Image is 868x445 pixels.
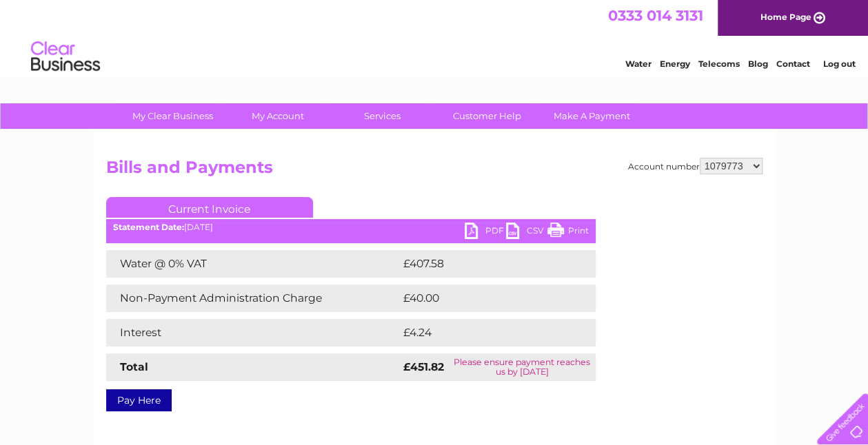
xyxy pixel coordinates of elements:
[535,103,649,129] a: Make A Payment
[30,36,101,78] img: logo.png
[465,222,506,242] a: PDF
[106,158,763,184] h2: Bills and Payments
[822,59,855,69] a: Log out
[625,59,652,69] a: Water
[325,103,439,129] a: Services
[106,222,596,232] div: [DATE]
[106,319,400,346] td: Interest
[120,360,148,373] strong: Total
[547,222,589,242] a: Print
[403,360,444,373] strong: £451.82
[660,59,690,69] a: Energy
[400,284,569,312] td: £40.00
[748,59,768,69] a: Blog
[113,222,184,232] b: Statement Date:
[628,158,763,174] div: Account number
[106,284,400,312] td: Non-Payment Administration Charge
[506,222,547,242] a: CSV
[106,197,313,218] a: Current Invoice
[106,389,172,411] a: Pay Here
[106,250,400,278] td: Water @ 0% VAT
[608,7,703,24] a: 0333 014 3131
[698,59,740,69] a: Telecoms
[776,59,810,69] a: Contact
[400,319,563,346] td: £4.24
[448,353,595,381] td: Please ensure payment reaches us by [DATE]
[400,250,571,278] td: £407.58
[109,8,760,67] div: Clear Business is a trading name of Verastar Limited (registered in [GEOGRAPHIC_DATA] No. 3667643...
[221,103,334,129] a: My Account
[430,103,544,129] a: Customer Help
[116,103,230,129] a: My Clear Business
